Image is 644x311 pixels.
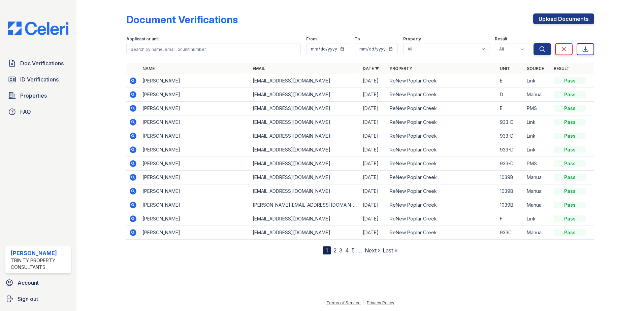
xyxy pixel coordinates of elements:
[140,129,250,143] td: [PERSON_NAME]
[524,226,551,240] td: Manual
[20,108,31,116] span: FAQ
[250,226,360,240] td: [EMAIL_ADDRESS][DOMAIN_NAME]
[554,119,586,126] div: Pass
[524,102,551,115] td: PMS
[387,143,497,157] td: ReNew Poplar Creek
[387,88,497,102] td: ReNew Poplar Creek
[524,129,551,143] td: Link
[387,74,497,88] td: ReNew Poplar Creek
[387,115,497,129] td: ReNew Poplar Creek
[497,115,524,129] td: 933-D
[495,36,507,42] label: Result
[250,88,360,102] td: [EMAIL_ADDRESS][DOMAIN_NAME]
[554,215,586,222] div: Pass
[554,229,586,236] div: Pass
[126,13,238,26] div: Document Verifications
[497,88,524,102] td: D
[18,295,38,303] span: Sign out
[140,157,250,171] td: [PERSON_NAME]
[390,66,412,71] a: Property
[524,88,551,102] td: Manual
[345,247,349,254] a: 4
[11,257,68,271] div: Trinity Property Consultants
[250,184,360,198] td: [EMAIL_ADDRESS][DOMAIN_NAME]
[360,212,387,226] td: [DATE]
[497,212,524,226] td: F
[524,157,551,171] td: PMS
[554,133,586,139] div: Pass
[140,198,250,212] td: [PERSON_NAME]
[5,73,71,86] a: ID Verifications
[554,66,570,71] a: Result
[326,300,361,305] a: Terms of Service
[250,143,360,157] td: [EMAIL_ADDRESS][DOMAIN_NAME]
[323,246,331,254] div: 1
[527,66,544,71] a: Source
[554,188,586,195] div: Pass
[140,88,250,102] td: [PERSON_NAME]
[554,174,586,181] div: Pass
[250,129,360,143] td: [EMAIL_ADDRESS][DOMAIN_NAME]
[554,105,586,112] div: Pass
[20,59,64,67] span: Doc Verifications
[339,247,343,254] a: 3
[140,115,250,129] td: [PERSON_NAME]
[497,198,524,212] td: 1039B
[11,249,68,257] div: [PERSON_NAME]
[360,198,387,212] td: [DATE]
[524,74,551,88] td: Link
[250,171,360,184] td: [EMAIL_ADDRESS][DOMAIN_NAME]
[140,102,250,115] td: [PERSON_NAME]
[250,198,360,212] td: [PERSON_NAME][EMAIL_ADDRESS][DOMAIN_NAME]
[497,129,524,143] td: 933-D
[383,247,397,254] a: Last »
[5,57,71,70] a: Doc Verifications
[387,102,497,115] td: ReNew Poplar Creek
[365,247,380,254] a: Next ›
[497,171,524,184] td: 1039B
[387,129,497,143] td: ReNew Poplar Creek
[360,143,387,157] td: [DATE]
[360,129,387,143] td: [DATE]
[497,143,524,157] td: 933-D
[140,143,250,157] td: [PERSON_NAME]
[360,184,387,198] td: [DATE]
[524,171,551,184] td: Manual
[360,74,387,88] td: [DATE]
[140,74,250,88] td: [PERSON_NAME]
[387,212,497,226] td: ReNew Poplar Creek
[360,157,387,171] td: [DATE]
[306,36,317,42] label: From
[250,115,360,129] td: [EMAIL_ADDRESS][DOMAIN_NAME]
[387,157,497,171] td: ReNew Poplar Creek
[387,198,497,212] td: ReNew Poplar Creek
[20,75,59,83] span: ID Verifications
[387,226,497,240] td: ReNew Poplar Creek
[497,102,524,115] td: E
[3,22,74,35] img: CE_Logo_Blue-a8612792a0a2168367f1c8372b55b34899dd931a85d93a1a3d3e32e68fde9ad4.png
[126,36,159,42] label: Applicant or unit
[352,247,355,254] a: 5
[497,157,524,171] td: 933-D
[500,66,510,71] a: Unit
[533,13,594,24] a: Upload Documents
[140,212,250,226] td: [PERSON_NAME]
[250,74,360,88] td: [EMAIL_ADDRESS][DOMAIN_NAME]
[403,36,421,42] label: Property
[5,89,71,102] a: Properties
[360,226,387,240] td: [DATE]
[524,115,551,129] td: Link
[497,226,524,240] td: 933C
[250,102,360,115] td: [EMAIL_ADDRESS][DOMAIN_NAME]
[360,88,387,102] td: [DATE]
[554,160,586,167] div: Pass
[363,66,379,71] a: Date ▼
[20,92,47,100] span: Properties
[253,66,265,71] a: Email
[360,171,387,184] td: [DATE]
[140,184,250,198] td: [PERSON_NAME]
[3,292,74,306] a: Sign out
[126,43,301,55] input: Search by name, email, or unit number
[5,105,71,118] a: FAQ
